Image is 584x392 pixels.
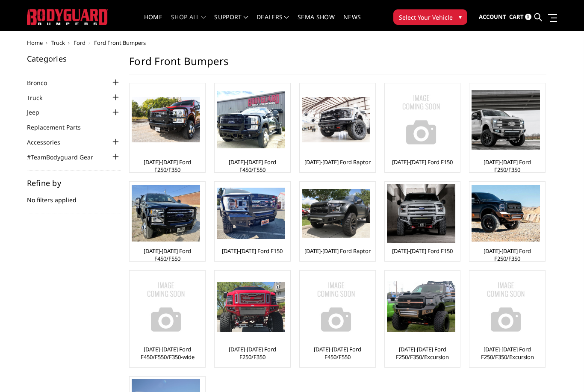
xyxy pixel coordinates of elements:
[387,85,455,154] img: No Image
[74,39,86,47] a: Ford
[302,273,370,341] img: No Image
[343,14,361,31] a: News
[27,93,53,102] a: Truck
[27,123,91,132] a: Replacement Parts
[525,14,531,20] span: 0
[51,39,65,47] a: Truck
[27,78,58,87] a: Bronco
[257,14,289,31] a: Dealers
[472,158,543,174] a: [DATE]-[DATE] Ford F250/F350
[302,273,373,341] a: No Image
[541,351,584,392] iframe: Chat Widget
[27,108,50,117] a: Jeep
[509,6,531,29] a: Cart 0
[387,345,458,361] a: [DATE]-[DATE] Ford F250/F350/Excursion
[387,85,458,154] a: No Image
[27,138,71,147] a: Accessories
[459,12,462,21] span: ▾
[217,158,288,174] a: [DATE]-[DATE] Ford F450/F550
[27,55,121,62] h5: Categories
[27,39,43,47] a: Home
[27,153,104,162] a: #TeamBodyguard Gear
[132,247,203,262] a: [DATE]-[DATE] Ford F450/F550
[472,273,540,341] img: No Image
[472,247,543,262] a: [DATE]-[DATE] Ford F250/F350
[27,9,108,25] img: BODYGUARD BUMPERS
[217,345,288,361] a: [DATE]-[DATE] Ford F250/F350
[392,158,453,166] a: [DATE]-[DATE] Ford F150
[392,247,453,255] a: [DATE]-[DATE] Ford F150
[94,39,146,47] span: Ford Front Bumpers
[509,13,524,21] span: Cart
[393,9,467,25] button: Select Your Vehicle
[132,273,200,341] img: No Image
[129,55,546,74] h1: Ford Front Bumpers
[304,158,371,166] a: [DATE]-[DATE] Ford Raptor
[132,158,203,174] a: [DATE]-[DATE] Ford F250/F350
[472,273,543,341] a: No Image
[479,6,506,29] a: Account
[144,14,162,31] a: Home
[479,13,506,21] span: Account
[27,179,121,187] h5: Refine by
[27,179,121,213] div: No filters applied
[171,14,206,31] a: shop all
[214,14,248,31] a: Support
[298,14,335,31] a: SEMA Show
[302,345,373,361] a: [DATE]-[DATE] Ford F450/F550
[132,273,203,341] a: No Image
[222,247,283,255] a: [DATE]-[DATE] Ford F150
[304,247,371,255] a: [DATE]-[DATE] Ford Raptor
[132,345,203,361] a: [DATE]-[DATE] Ford F450/F550/F350-wide
[472,345,543,361] a: [DATE]-[DATE] Ford F250/F350/Excursion
[399,13,453,22] span: Select Your Vehicle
